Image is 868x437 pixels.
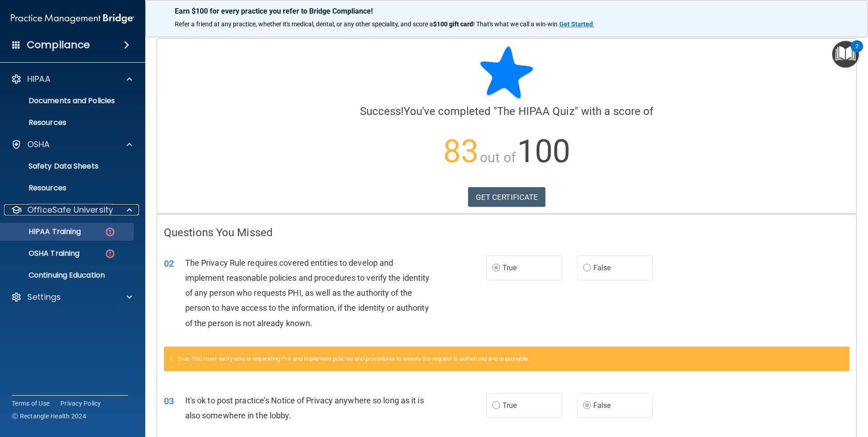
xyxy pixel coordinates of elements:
[855,46,858,58] div: 2
[497,105,574,118] span: The HIPAA Quiz
[11,204,132,215] a: OfficeSafe University
[832,41,859,68] button: Open Resource Center, 2 new notifications
[492,402,500,409] input: True
[11,139,132,150] a: OSHA
[6,249,79,258] p: OSHA Training
[6,118,130,127] p: Resources
[443,133,478,170] span: 83
[11,74,132,84] a: HIPAA
[185,258,430,328] span: The Privacy Rule requires covered entities to develop and implement reasonable policies and proce...
[177,355,529,362] span: True. You must verify who is requesting PHI and implement policies and procedures to ensure the r...
[11,292,132,303] a: Settings
[104,248,116,259] img: danger-circle.6113f641.png
[27,139,50,150] p: OSHA
[593,263,611,272] span: False
[60,399,101,408] a: Privacy Policy
[27,39,90,51] h4: Compliance
[593,401,611,410] span: False
[27,204,113,215] p: OfficeSafe University
[164,396,174,407] span: 03
[27,74,50,84] p: HIPAA
[12,412,86,421] span: Ⓒ Rectangle Health 2024
[583,402,591,409] input: False
[104,226,116,238] img: danger-circle.6113f641.png
[12,399,49,408] a: Terms of Use
[503,401,517,410] span: True
[503,263,517,272] span: True
[468,187,546,207] a: GET CERTIFICATE
[583,265,591,272] input: False
[11,10,134,28] img: PMB logo
[164,105,849,117] h4: You've completed " " with a score of
[6,227,81,236] p: HIPAA Training
[6,162,130,171] p: Safety Data Sheets
[479,45,534,100] img: blue-star-rounded.9d042014.png
[492,265,500,272] input: True
[559,20,593,28] strong: Get Started
[480,149,516,165] span: out of
[6,96,130,105] p: Documents and Policies
[517,133,570,170] span: 100
[559,20,594,28] a: Get Started
[6,184,130,193] p: Resources
[185,396,424,420] span: It's ok to post practice’s Notice of Privacy anywhere so long as it is also somewhere in the lobby.
[360,105,404,118] span: Success!
[164,227,849,238] h4: Questions You Missed
[27,292,61,303] p: Settings
[433,20,473,28] strong: $100 gift card
[6,271,130,280] p: Continuing Education
[164,258,174,269] span: 02
[473,20,559,28] span: ! That's what we call a win-win.
[175,7,838,15] p: Earn $100 for every practice you refer to Bridge Compliance!
[175,20,433,28] span: Refer a friend at any practice, whether it's medical, dental, or any other speciality, and score a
